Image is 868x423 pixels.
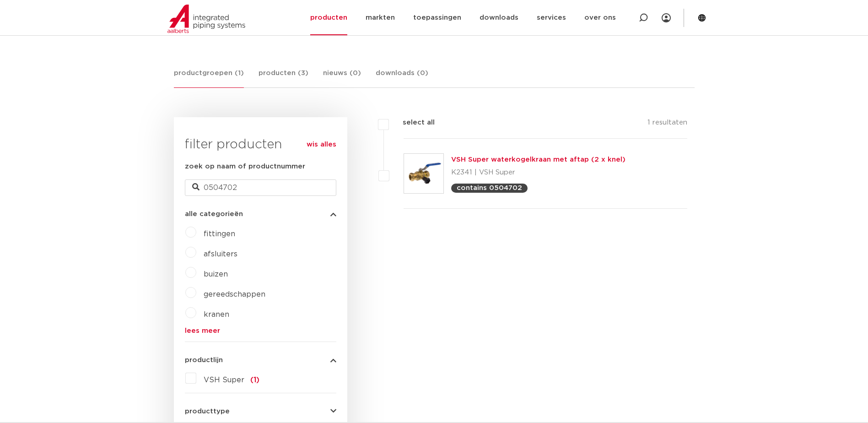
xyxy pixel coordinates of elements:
a: producten (3) [259,68,308,87]
a: fittingen [204,230,235,238]
span: VSH Super [204,376,244,384]
span: producttype [185,408,230,415]
img: Thumbnail for VSH Super waterkogelkraan met aftap (2 x knel) [404,154,443,193]
input: zoeken [185,179,336,196]
a: productgroepen (1) [174,68,244,88]
span: (1) [250,376,259,384]
label: zoek op naam of productnummer [185,161,305,172]
span: productlijn [185,357,223,363]
a: VSH Super waterkogelkraan met aftap (2 x knel) [451,156,625,163]
a: gereedschappen [204,291,265,298]
a: downloads (0) [376,68,428,87]
label: select all [389,117,435,128]
button: productlijn [185,357,336,363]
a: lees meer [185,327,336,334]
p: 1 resultaten [647,117,687,131]
p: K2341 | VSH Super [451,165,625,180]
a: buizen [204,271,228,278]
a: kranen [204,311,229,318]
p: contains 0504702 [457,184,522,191]
a: wis alles [307,139,336,150]
h3: filter producten [185,136,336,154]
a: nieuws (0) [323,68,361,87]
a: afsluiters [204,250,237,258]
button: alle categorieën [185,211,336,217]
button: producttype [185,408,336,415]
span: alle categorieën [185,211,243,217]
